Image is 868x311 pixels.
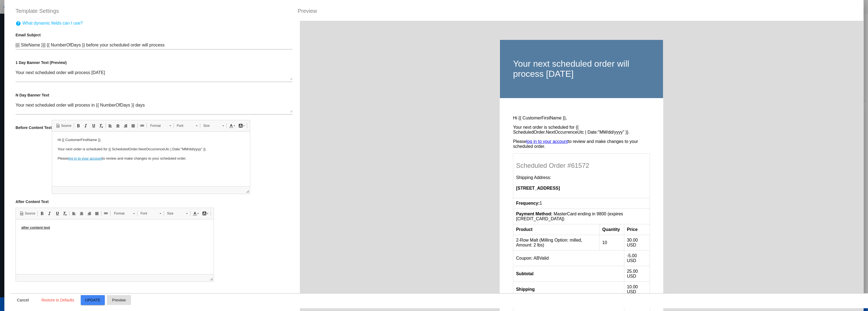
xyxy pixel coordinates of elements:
p: Your next order is scheduled for {{ ScheduledOrder.NextOccurrenceUtc | Date:"MM/dd/yyyy" }}. [5,15,192,20]
span: Restore to Defaults [41,298,74,302]
span: Cancel [17,298,29,302]
div: Preview [293,7,857,15]
strong: after content text [5,6,34,10]
p: Hi {{ CustomerFirstName }}, [5,5,192,11]
span: Update [85,298,100,302]
button: Close dialog [11,295,35,305]
button: Update [81,295,105,305]
span: Preview [112,298,126,302]
p: Please to review and make changes to your scheduled order. [5,24,192,30]
button: Restore to Defaults [37,295,79,305]
a: log in to your account [16,25,50,29]
div: Template Settings [11,7,293,15]
button: Preview [107,295,131,305]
